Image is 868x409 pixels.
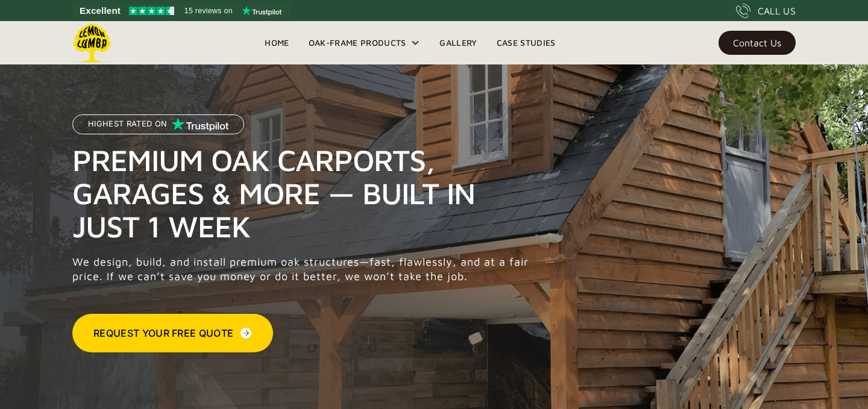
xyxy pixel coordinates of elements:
[487,34,565,52] a: Case Studies
[242,6,281,16] img: Trustpilot logo
[255,34,298,52] a: Home
[758,4,796,18] div: CALL US
[430,34,486,52] a: Gallery
[309,36,406,50] div: Oak-Frame Products
[72,314,273,352] a: Request Your Free Quote
[72,255,535,284] p: We design, build, and install premium oak structures—fast, flawlessly, and at a fair price. If we...
[88,120,167,128] p: Highest Rated on
[129,7,174,15] img: Trustpilot 4.5 stars
[719,31,796,55] a: Contact Us
[736,4,796,18] a: CALL US
[93,326,233,340] div: Request Your Free Quote
[72,143,535,243] h1: Premium Oak Carports, Garages & More — Built in Just 1 Week
[72,114,244,143] a: Highest Rated on
[184,4,233,18] span: 15 reviews on
[80,4,121,18] span: Excellent
[72,2,290,19] a: See Lemon Lumba reviews on Trustpilot
[733,39,781,47] div: Contact Us
[299,21,430,64] div: Oak-Frame Products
